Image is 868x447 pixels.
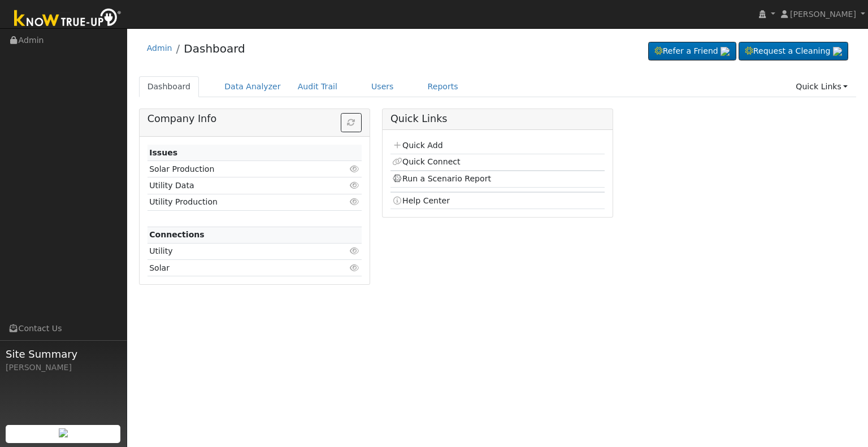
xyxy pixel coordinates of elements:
img: retrieve [59,428,68,437]
td: Solar Production [147,161,327,177]
td: Utility [147,243,327,259]
a: Audit Trail [289,76,346,97]
strong: Connections [149,230,205,239]
i: Click to view [350,181,360,189]
a: Quick Connect [392,157,460,166]
td: Utility Production [147,194,327,210]
a: Data Analyzer [216,76,289,97]
img: retrieve [721,47,730,56]
h5: Company Info [147,113,362,125]
img: Know True-Up [8,6,127,32]
a: Quick Links [787,76,856,97]
h5: Quick Links [390,113,605,125]
a: Admin [147,44,172,53]
a: Dashboard [139,76,199,97]
i: Click to view [350,264,360,272]
strong: Issues [149,148,177,157]
i: Click to view [350,198,360,206]
a: Run a Scenario Report [392,174,491,183]
a: Users [363,76,402,97]
span: [PERSON_NAME] [790,10,856,19]
a: Request a Cleaning [739,42,848,61]
div: [PERSON_NAME] [6,362,121,374]
i: Click to view [350,247,360,255]
td: Utility Data [147,177,327,194]
a: Dashboard [184,42,245,55]
i: Click to view [350,165,360,173]
a: Quick Add [392,141,442,150]
a: Help Center [392,196,450,205]
a: Reports [419,76,467,97]
a: Refer a Friend [648,42,736,61]
img: retrieve [833,47,842,56]
td: Solar [147,260,327,276]
span: Site Summary [6,346,121,362]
